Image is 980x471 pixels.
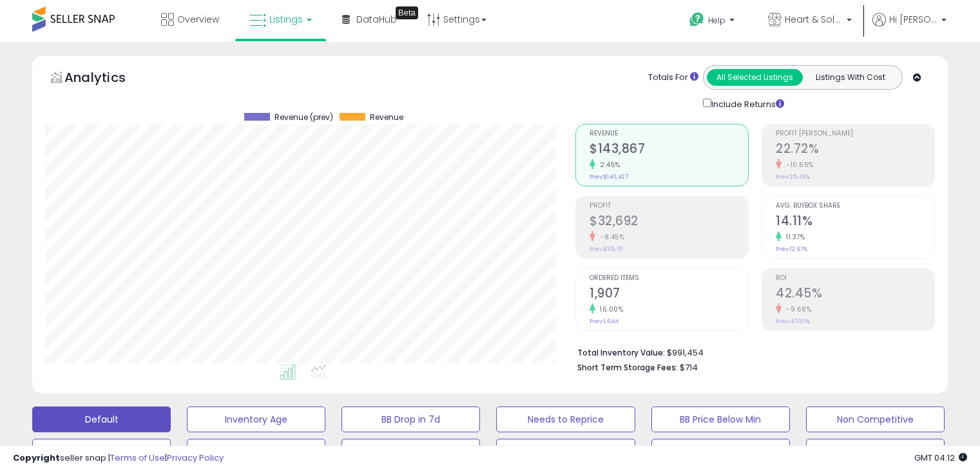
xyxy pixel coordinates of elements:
button: Default [32,406,171,432]
span: ROI [776,275,934,282]
small: -9.68% [782,305,811,314]
small: Prev: 25.43% [776,173,810,181]
a: Hi [PERSON_NAME] [872,13,946,42]
small: Prev: 12.67% [776,245,807,253]
small: 2.45% [595,160,620,170]
b: Total Inventory Value: [577,347,665,358]
button: Non Competitive [806,406,945,432]
small: -8.45% [595,232,624,242]
button: BB Drop in 7d [341,406,480,432]
span: Ordered Items [590,275,748,282]
h5: Analytics [64,68,151,90]
span: Hi [PERSON_NAME] [889,13,937,26]
span: Listings [269,13,303,26]
button: Listings With Cost [802,69,898,86]
strong: Copyright [13,452,60,464]
a: Terms of Use [110,452,165,464]
span: Profit [590,203,748,210]
small: Prev: $140,427 [590,173,628,181]
span: Help [708,15,725,26]
a: Help [679,2,747,42]
span: Heart & Sole Trading [785,13,843,26]
span: DataHub [356,13,397,26]
small: -10.66% [782,160,814,170]
h2: 14.11% [776,214,934,231]
a: Privacy Policy [167,452,224,464]
small: Prev: 47.00% [776,317,810,325]
button: Needs to Reprice [496,406,635,432]
span: Revenue [370,113,403,122]
span: Revenue (prev) [274,113,333,122]
h2: 42.45% [776,286,934,303]
small: 11.37% [782,232,805,242]
button: BB Price Below Min [651,406,790,432]
h2: 22.72% [776,141,934,159]
span: Profit [PERSON_NAME] [776,130,934,137]
div: Include Returns [693,96,800,111]
h2: $143,867 [590,141,748,159]
div: seller snap | | [13,452,224,465]
span: Revenue [590,130,748,137]
button: All Selected Listings [707,69,803,86]
div: Tooltip anchor [396,6,418,19]
h2: $32,692 [590,214,748,231]
small: Prev: 1,644 [590,317,619,325]
span: Overview [177,13,219,26]
small: 16.00% [595,305,623,314]
b: Short Term Storage Fees: [577,362,678,373]
span: 2025-09-10 04:12 GMT [914,452,967,464]
button: Inventory Age [187,406,325,432]
span: $714 [680,361,698,374]
li: $991,454 [577,344,925,359]
span: Avg. Buybox Share [776,203,934,210]
i: Get Help [689,12,705,28]
div: Totals For [648,72,698,84]
small: Prev: $35,711 [590,245,623,253]
h2: 1,907 [590,286,748,303]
